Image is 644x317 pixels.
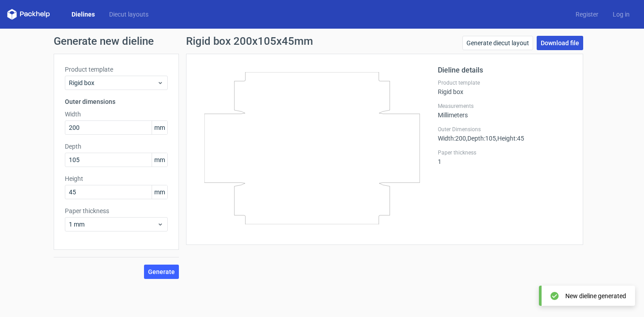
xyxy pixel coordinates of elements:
h3: Outer dimensions [65,97,168,106]
a: Generate diecut layout [462,36,533,50]
span: , Depth : 105 [466,135,496,142]
div: Millimeters [438,103,572,119]
span: Generate [148,269,175,275]
h2: Dieline details [438,65,572,76]
label: Measurements [438,103,572,110]
label: Product template [65,65,168,74]
span: Rigid box [69,78,157,87]
div: 1 [438,149,572,165]
label: Paper thickness [438,149,572,156]
span: mm [152,153,167,167]
label: Outer Dimensions [438,126,572,133]
a: Download file [537,36,583,50]
button: Generate [144,265,179,279]
span: mm [152,121,167,134]
span: Width : 200 [438,135,466,142]
div: Rigid box [438,79,572,95]
h1: Rigid box 200x105x45mm [186,36,313,47]
label: Width [65,110,168,119]
a: Dielines [64,10,102,19]
a: Register [568,10,606,19]
label: Product template [438,79,572,86]
label: Depth [65,142,168,151]
label: Paper thickness [65,206,168,215]
a: Diecut layouts [102,10,156,19]
div: New dieline generated [565,291,626,300]
label: Height [65,174,168,183]
a: Log in [606,10,637,19]
h1: Generate new dieline [54,36,590,47]
span: , Height : 45 [496,135,524,142]
span: 1 mm [69,220,157,229]
span: mm [152,185,167,199]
